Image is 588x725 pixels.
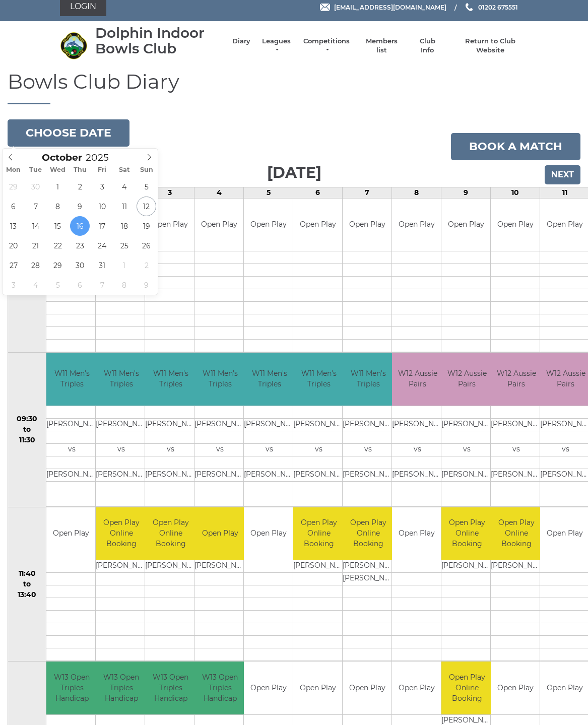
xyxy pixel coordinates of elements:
[42,153,82,163] span: Scroll to increment
[392,507,441,560] td: Open Play
[46,507,95,560] td: Open Play
[441,187,491,198] td: 9
[47,167,69,173] span: Wed
[46,443,97,456] td: vs
[194,353,245,406] td: W11 Men's Triples
[70,236,90,255] span: October 23, 2025
[145,507,196,560] td: Open Play Online Booking
[113,167,136,173] span: Sat
[343,507,394,560] td: Open Play Online Booking
[194,560,245,573] td: [PERSON_NAME]
[137,275,156,295] span: November 9, 2025
[8,507,46,662] td: 11:40 to 13:40
[145,418,196,431] td: [PERSON_NAME]
[392,443,443,456] td: vs
[441,469,492,481] td: [PERSON_NAME]
[96,662,147,714] td: W13 Open Triples Handicap
[441,443,492,456] td: vs
[70,196,90,216] span: October 9, 2025
[194,507,245,560] td: Open Play
[114,196,134,216] span: October 11, 2025
[244,469,295,481] td: [PERSON_NAME]
[25,167,47,173] span: Tue
[96,507,147,560] td: Open Play Online Booking
[114,177,134,196] span: October 4, 2025
[343,662,391,714] td: Open Play
[145,443,196,456] td: vs
[478,3,518,11] span: 01202 675551
[441,418,492,431] td: [PERSON_NAME]
[26,275,45,295] span: November 4, 2025
[232,37,250,46] a: Diary
[96,418,147,431] td: [PERSON_NAME]
[92,196,112,216] span: October 10, 2025
[82,152,121,163] input: Scroll to increment
[293,443,344,456] td: vs
[194,469,245,481] td: [PERSON_NAME]
[293,187,343,198] td: 6
[244,187,293,198] td: 5
[491,507,542,560] td: Open Play Online Booking
[145,560,196,573] td: [PERSON_NAME]
[244,199,293,251] td: Open Play
[26,196,45,216] span: October 7, 2025
[95,25,222,56] div: Dolphin Indoor Bowls Club
[48,196,68,216] span: October 8, 2025
[194,443,245,456] td: vs
[92,275,112,295] span: November 7, 2025
[194,418,245,431] td: [PERSON_NAME]
[145,662,196,714] td: W13 Open Triples Handicap
[4,196,23,216] span: October 6, 2025
[114,236,134,255] span: October 25, 2025
[91,167,113,173] span: Fri
[244,662,293,714] td: Open Play
[8,119,129,147] button: Choose date
[491,199,540,251] td: Open Play
[4,216,23,236] span: October 13, 2025
[491,418,542,431] td: [PERSON_NAME]
[92,177,112,196] span: October 3, 2025
[392,199,441,251] td: Open Play
[491,469,542,481] td: [PERSON_NAME]
[491,353,542,406] td: W12 Aussie Pairs
[136,167,158,173] span: Sun
[96,469,147,481] td: [PERSON_NAME]
[244,507,293,560] td: Open Play
[343,199,391,251] td: Open Play
[343,469,394,481] td: [PERSON_NAME]
[491,443,542,456] td: vs
[413,37,442,55] a: Club Info
[392,353,443,406] td: W12 Aussie Pairs
[46,353,97,406] td: W11 Men's Triples
[26,177,45,196] span: September 30, 2025
[26,216,45,236] span: October 14, 2025
[4,255,23,275] span: October 27, 2025
[244,443,295,456] td: vs
[293,469,344,481] td: [PERSON_NAME]
[545,165,580,184] input: Next
[48,275,68,295] span: November 5, 2025
[343,187,392,198] td: 7
[92,216,112,236] span: October 17, 2025
[392,662,441,714] td: Open Play
[96,353,147,406] td: W11 Men's Triples
[46,662,97,714] td: W13 Open Triples Handicap
[293,353,344,406] td: W11 Men's Triples
[96,443,147,456] td: vs
[145,469,196,481] td: [PERSON_NAME]
[114,216,134,236] span: October 18, 2025
[194,662,245,714] td: W13 Open Triples Handicap
[194,199,243,251] td: Open Play
[145,353,196,406] td: W11 Men's Triples
[8,71,580,104] h1: Bowls Club Diary
[320,3,446,12] a: Email [EMAIL_ADDRESS][DOMAIN_NAME]
[293,507,344,560] td: Open Play Online Booking
[70,177,90,196] span: October 2, 2025
[46,469,97,481] td: [PERSON_NAME]
[293,199,342,251] td: Open Play
[452,37,528,55] a: Return to Club Website
[491,187,540,198] td: 10
[137,255,156,275] span: November 2, 2025
[4,236,23,255] span: October 20, 2025
[3,167,25,173] span: Mon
